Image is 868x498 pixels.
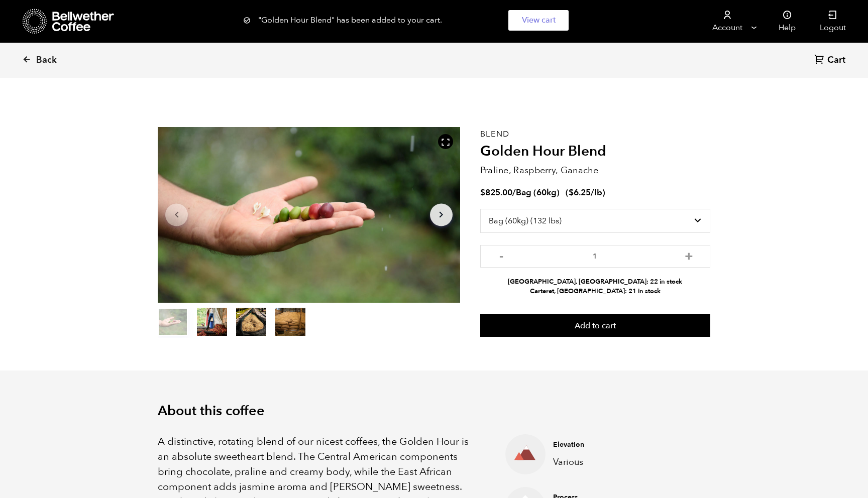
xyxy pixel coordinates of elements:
p: Various [553,455,695,469]
span: $ [480,187,485,198]
li: Carteret, [GEOGRAPHIC_DATA]: 21 in stock [480,287,710,296]
button: Add to cart [480,314,710,337]
bdi: 6.25 [569,187,591,198]
span: Cart [827,54,845,66]
span: ( ) [566,187,605,198]
a: View cart [508,10,569,31]
li: [GEOGRAPHIC_DATA], [GEOGRAPHIC_DATA]: 22 in stock [480,277,710,287]
span: Back [36,54,57,66]
h2: Golden Hour Blend [480,143,710,160]
h2: About this coffee [158,403,710,419]
a: Cart [814,54,848,67]
p: Praline, Raspberry, Ganache [480,164,710,177]
span: $ [569,187,574,198]
div: "Golden Hour Blend" has been added to your cart. [243,10,625,31]
button: - [495,250,508,260]
span: /lb [591,187,602,198]
h4: Elevation [553,440,695,450]
bdi: 825.00 [480,187,512,198]
span: / [512,187,516,198]
span: Bag (60kg) [516,187,560,198]
button: + [683,250,695,260]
